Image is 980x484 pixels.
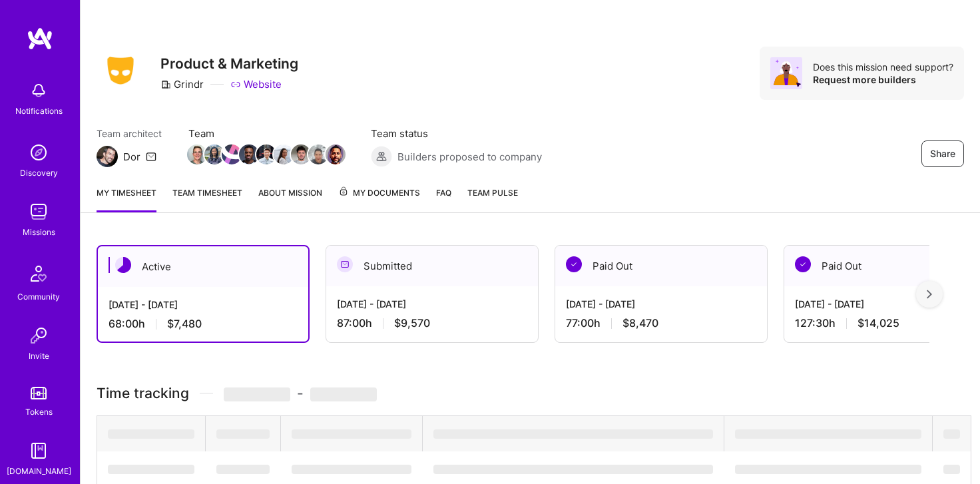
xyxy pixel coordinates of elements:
span: ‌ [216,465,270,474]
a: Team Member Avatar [188,143,206,166]
img: Submitted [337,256,353,272]
span: ‌ [735,465,921,474]
span: Team status [371,126,542,140]
img: Avatar [770,57,802,89]
span: ‌ [108,465,194,474]
span: ‌ [216,429,270,439]
span: ‌ [292,429,411,439]
i: icon CompanyGray [160,79,171,90]
img: Team Member Avatar [239,144,259,164]
div: 77:00 h [566,316,756,330]
img: logo [27,27,53,51]
img: Team Member Avatar [187,144,207,164]
span: Builders proposed to company [397,150,542,164]
span: ‌ [943,429,960,439]
img: Paid Out [566,256,582,272]
a: Team Member Avatar [206,143,223,166]
img: tokens [31,387,47,399]
a: Team Member Avatar [275,143,292,166]
span: $7,480 [167,317,202,331]
a: Team Member Avatar [223,143,240,166]
span: ‌ [433,429,713,439]
img: Team Member Avatar [291,144,311,164]
img: Team Member Avatar [204,144,224,164]
span: ‌ [433,465,713,474]
img: teamwork [25,198,52,225]
div: Missions [23,225,55,239]
h3: Time tracking [97,385,964,401]
img: Team Member Avatar [308,144,328,164]
img: Team Member Avatar [256,144,276,164]
img: bell [25,77,52,104]
img: right [927,290,932,299]
img: Team Member Avatar [274,144,294,164]
a: Team Member Avatar [327,143,344,166]
a: Website [230,77,282,91]
div: 68:00 h [109,317,298,331]
a: Team Pulse [467,186,518,212]
a: Team Member Avatar [240,143,258,166]
div: Does this mission need support? [813,61,953,73]
button: Share [921,140,964,167]
img: discovery [25,139,52,166]
span: $14,025 [857,316,899,330]
i: icon Mail [146,151,156,162]
a: My Documents [338,186,420,212]
div: Paid Out [555,246,767,286]
span: - [224,385,377,401]
a: About Mission [258,186,322,212]
img: guide book [25,437,52,464]
span: Share [930,147,955,160]
img: Paid Out [795,256,811,272]
span: $9,570 [394,316,430,330]
img: Active [115,257,131,273]
div: [DATE] - [DATE] [337,297,527,311]
div: Notifications [15,104,63,118]
div: 87:00 h [337,316,527,330]
img: Team Member Avatar [326,144,346,164]
div: [DOMAIN_NAME] [7,464,71,478]
div: Active [98,246,308,287]
span: ‌ [310,387,377,401]
h3: Product & Marketing [160,55,298,72]
img: Team Architect [97,146,118,167]
div: [DATE] - [DATE] [566,297,756,311]
img: Community [23,258,55,290]
span: ‌ [943,465,960,474]
a: Team Member Avatar [258,143,275,166]
img: Company Logo [97,53,144,89]
a: My timesheet [97,186,156,212]
a: Team timesheet [172,186,242,212]
div: Dor [123,150,140,164]
span: ‌ [108,429,194,439]
a: Team Member Avatar [310,143,327,166]
span: Team [188,126,344,140]
span: ‌ [224,387,290,401]
div: Discovery [20,166,58,180]
span: My Documents [338,186,420,200]
img: Team Member Avatar [222,144,242,164]
img: Builders proposed to company [371,146,392,167]
a: FAQ [436,186,451,212]
img: Invite [25,322,52,349]
span: ‌ [735,429,921,439]
div: [DATE] - [DATE] [109,298,298,312]
span: ‌ [292,465,411,474]
div: Community [17,290,60,304]
div: Grindr [160,77,204,91]
span: Team Pulse [467,188,518,198]
div: Submitted [326,246,538,286]
div: Tokens [25,405,53,419]
span: Team architect [97,126,162,140]
div: Request more builders [813,73,953,86]
div: Invite [29,349,49,363]
span: $8,470 [622,316,658,330]
a: Team Member Avatar [292,143,310,166]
